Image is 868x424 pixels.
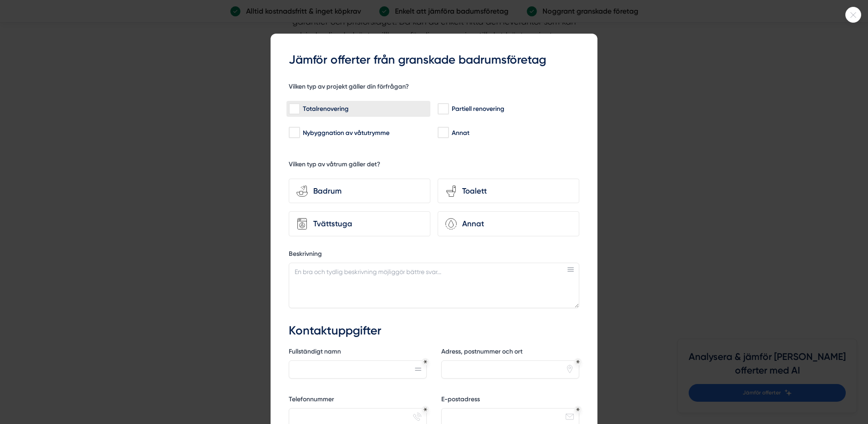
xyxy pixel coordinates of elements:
[289,105,299,114] input: Totalrenovering
[289,82,409,94] h5: Vilken typ av projekt gäller din förfrågan?
[289,52,579,68] h3: Jämför offerter från granskade badrumsföretag
[289,249,579,261] label: Beskrivning
[424,408,427,411] div: Obligatoriskt
[441,347,579,359] label: Adress, postnummer och ort
[289,160,380,171] h5: Vilken typ av våtrum gäller det?
[289,395,427,406] label: Telefonnummer
[438,128,448,137] input: Annat
[289,347,427,359] label: Fullständigt namn
[424,360,427,364] div: Obligatoriskt
[576,360,580,364] div: Obligatoriskt
[438,105,448,114] input: Partiell renovering
[576,408,580,411] div: Obligatoriskt
[441,395,579,406] label: E-postadress
[289,323,579,339] h3: Kontaktuppgifter
[289,128,299,137] input: Nybyggnation av våtutrymme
